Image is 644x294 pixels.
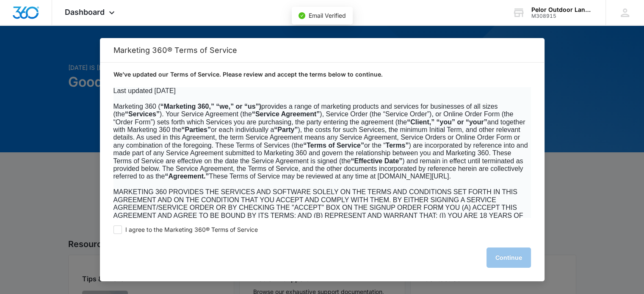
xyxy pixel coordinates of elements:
b: Terms” [386,142,409,149]
b: “Effective Date” [351,157,402,165]
b: “Parties” [181,126,210,133]
b: “Terms of Service” [303,142,364,149]
b: “Marketing 360,” “we,” or “us”) [160,103,261,110]
span: I agree to the Marketing 360® Terms of Service [125,226,258,234]
span: Marketing 360 ( provides a range of marketing products and services for businesses of all sizes (... [113,103,528,180]
span: Email Verified [309,12,346,19]
span: check-circle [299,12,305,19]
span: Last updated [DATE] [113,87,176,94]
b: “Service Agreement” [252,110,320,118]
b: “Services” [125,110,160,118]
span: Dashboard [65,8,105,16]
b: “Party” [274,126,298,133]
b: “Client,” “you” or “your” [407,118,487,126]
p: We’ve updated our Terms of Service. Please review and accept the terms below to continue. [113,70,531,79]
span: MARKETING 360 PROVIDES THE SERVICES AND SOFTWARE SOLELY ON THE TERMS AND CONDITIONS SET FORTH IN ... [113,188,528,250]
b: “Agreement.” [165,173,209,180]
div: account id [531,13,593,19]
h2: Marketing 360® Terms of Service [113,46,531,55]
button: Continue [486,247,531,268]
div: account name [531,6,593,13]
